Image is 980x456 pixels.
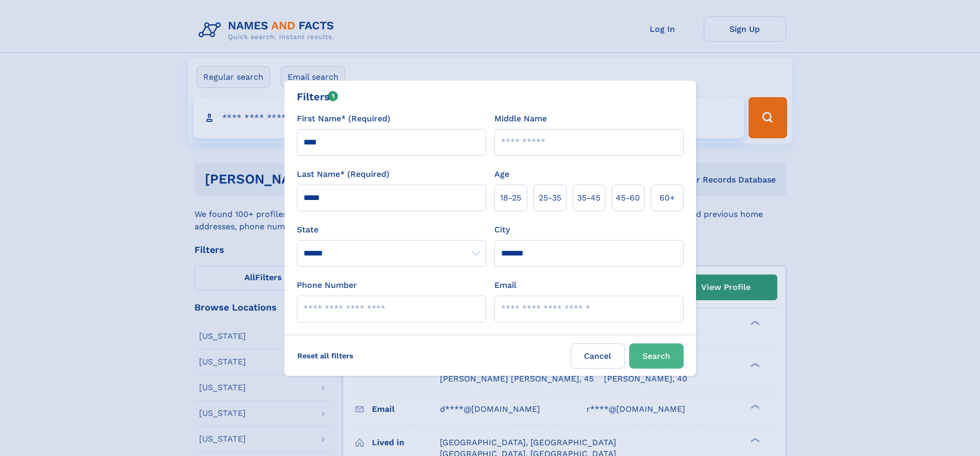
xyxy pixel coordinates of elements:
[539,192,561,204] span: 25‑35
[297,113,390,125] label: First Name* (Required)
[297,168,389,180] label: Last Name* (Required)
[297,279,357,291] label: Phone Number
[494,168,509,180] label: Age
[616,192,640,204] span: 45‑60
[660,192,675,204] span: 60+
[297,224,486,236] label: State
[297,89,338,104] div: Filters
[629,343,684,369] button: Search
[494,224,510,236] label: City
[291,343,360,368] label: Reset all filters
[577,192,600,204] span: 35‑45
[494,279,516,291] label: Email
[571,343,625,369] label: Cancel
[494,113,547,125] label: Middle Name
[500,192,521,204] span: 18‑25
